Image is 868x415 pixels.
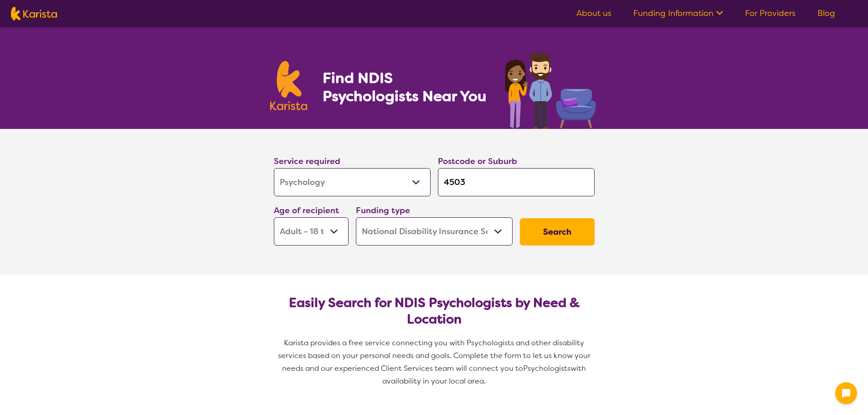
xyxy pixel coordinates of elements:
span: Karista provides a free service connecting you with Psychologists and other disability services b... [278,338,592,373]
img: Karista logo [11,7,57,20]
a: Blog [817,8,835,19]
a: About us [576,8,611,19]
h1: Find NDIS Psychologists Near You [323,69,491,105]
a: For Providers [745,8,796,19]
span: Psychologists [523,364,570,373]
button: Search [520,218,595,246]
a: Funding Information [633,8,723,19]
img: psychology [502,49,598,129]
label: Funding type [356,205,410,216]
label: Service required [274,156,340,167]
label: Age of recipient [274,205,339,216]
input: Type [438,168,595,196]
label: Postcode or Suburb [438,156,517,167]
h2: Easily Search for NDIS Psychologists by Need & Location [281,295,587,328]
img: Karista logo [270,61,308,110]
